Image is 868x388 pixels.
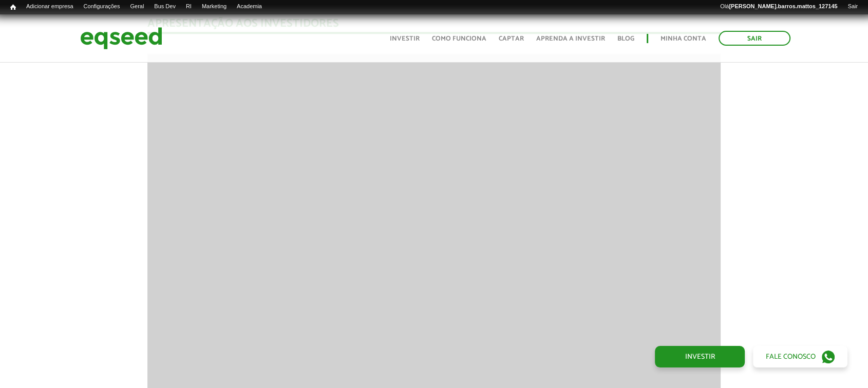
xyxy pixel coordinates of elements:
a: RI [181,3,197,11]
a: Olá[PERSON_NAME].barros.mattos_127145 [715,3,842,11]
a: Investir [390,35,420,42]
a: Configurações [79,3,125,11]
a: Blog [617,35,634,42]
a: Captar [499,35,524,42]
a: Início [5,3,21,12]
a: Marketing [197,3,232,11]
a: Bus Dev [149,3,181,11]
img: EqSeed [80,25,162,52]
a: Fale conosco [753,346,847,367]
a: Aprenda a investir [536,35,605,42]
a: Como funciona [432,35,486,42]
a: Geral [125,3,149,11]
a: Investir [655,346,745,367]
span: Início [10,4,16,11]
a: Academia [232,3,267,11]
strong: [PERSON_NAME].barros.mattos_127145 [729,3,837,9]
a: Sair [842,3,863,11]
a: Sair [719,31,790,46]
a: Adicionar empresa [21,3,79,11]
a: Minha conta [661,35,706,42]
